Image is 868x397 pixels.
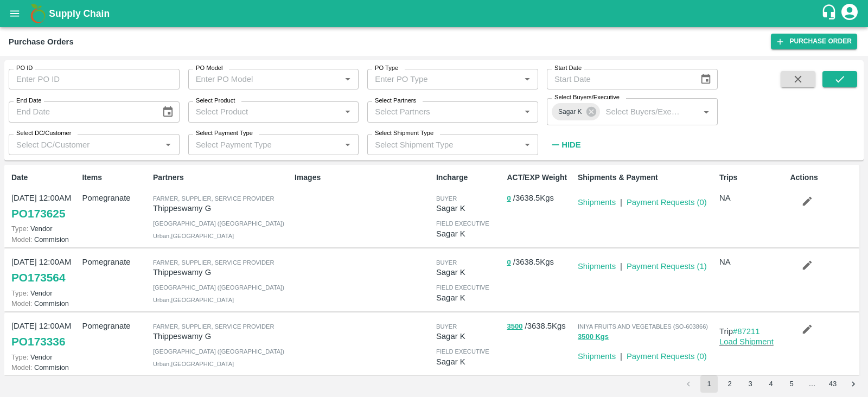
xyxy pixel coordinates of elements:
span: buyer [436,323,457,330]
label: PO Model [196,64,223,73]
button: Choose date [157,101,178,122]
a: Shipments [578,352,616,361]
label: Select Payment Type [196,129,253,138]
a: Supply Chain [49,6,821,21]
p: ACT/EXP Weight [507,172,573,183]
p: [DATE] 12:00AM [11,192,78,204]
input: Select Partners [371,105,517,119]
button: Open [341,138,355,152]
input: Select Shipment Type [371,137,517,151]
strong: Hide [561,140,580,149]
a: PO173564 [11,268,65,287]
p: Pomegranate [82,256,148,268]
p: Sagar K [436,228,502,240]
button: 0 [507,193,510,205]
span: [GEOGRAPHIC_DATA] ([GEOGRAPHIC_DATA]) Urban , [GEOGRAPHIC_DATA] [153,220,284,239]
a: Shipments [578,198,616,207]
p: Images [295,172,432,183]
input: Select Payment Type [192,137,324,151]
div: | [616,192,622,208]
input: Start Date [547,69,691,89]
button: Go to page 2 [721,375,738,393]
span: Model: [11,363,32,372]
label: Select Partners [375,97,416,105]
a: Load Shipment [719,337,774,346]
button: 0 [507,257,510,269]
button: Open [520,72,534,86]
p: [DATE] 12:00AM [11,320,78,332]
a: Shipments [578,262,616,271]
span: [GEOGRAPHIC_DATA] ([GEOGRAPHIC_DATA]) Urban , [GEOGRAPHIC_DATA] [153,284,284,303]
p: Trips [719,172,786,183]
button: open drawer [2,1,27,26]
p: Thippeswamy G [153,202,290,214]
button: 3500 Kgs [578,331,609,343]
input: Select Product [192,105,338,119]
button: Go to page 43 [824,375,841,393]
button: Go to page 4 [762,375,780,393]
div: | [616,346,622,362]
input: Enter PO Model [192,72,324,86]
div: … [803,379,821,389]
button: Open [341,105,355,119]
input: Select Buyers/Executive [602,105,682,119]
button: Hide [547,136,584,154]
a: #87211 [733,327,760,336]
span: buyer [436,259,457,266]
nav: pagination navigation [678,375,864,393]
label: PO Type [375,64,398,73]
div: Purchase Orders [9,35,74,49]
button: Open [699,105,713,119]
span: Type: [11,289,28,297]
span: field executive [436,348,489,355]
p: Partners [153,172,290,183]
a: Payment Requests (0) [627,198,707,207]
button: Go to page 3 [742,375,759,393]
p: NA [719,192,786,204]
p: / 3638.5 Kgs [507,192,573,204]
label: Select DC/Customer [16,129,71,138]
a: PO173625 [11,204,65,223]
span: Type: [11,353,28,361]
label: Select Product [196,97,235,105]
p: Commision [11,298,78,309]
button: Choose date [695,69,716,89]
input: End Date [9,101,153,122]
input: Enter PO ID [9,69,180,89]
p: NA [719,256,786,268]
div: Sagar K [552,103,600,120]
img: logo [27,3,49,24]
label: End Date [16,97,41,105]
span: Sagar K [552,106,589,118]
div: account of current user [840,2,859,25]
a: Purchase Order [771,34,857,49]
span: Type: [11,225,28,233]
span: INIYA FRUITS AND VEGETABLES (SO-603866) [578,323,708,330]
p: / 3638.5 Kgs [507,320,573,332]
span: Model: [11,299,32,308]
input: Select DC/Customer [12,137,158,151]
span: field executive [436,220,489,227]
button: Open [341,72,355,86]
p: [DATE] 12:00AM [11,256,78,268]
p: Sagar K [436,330,502,342]
span: buyer [436,195,457,202]
p: Items [82,172,148,183]
span: Model: [11,235,32,244]
span: field executive [436,284,489,291]
p: Pomegranate [82,192,148,204]
label: PO ID [16,64,33,73]
p: Sagar K [436,292,502,304]
label: Start Date [554,64,582,73]
div: | [616,256,622,272]
button: Open [520,105,534,119]
p: Date [11,172,78,183]
a: PO173336 [11,332,65,351]
span: Farmer, Supplier, Service Provider [153,195,275,202]
b: Supply Chain [49,8,110,19]
p: Commision [11,234,78,245]
button: Go to next page [845,375,862,393]
button: 3500 [507,321,522,333]
label: Select Buyers/Executive [554,93,620,102]
button: Go to page 5 [783,375,800,393]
